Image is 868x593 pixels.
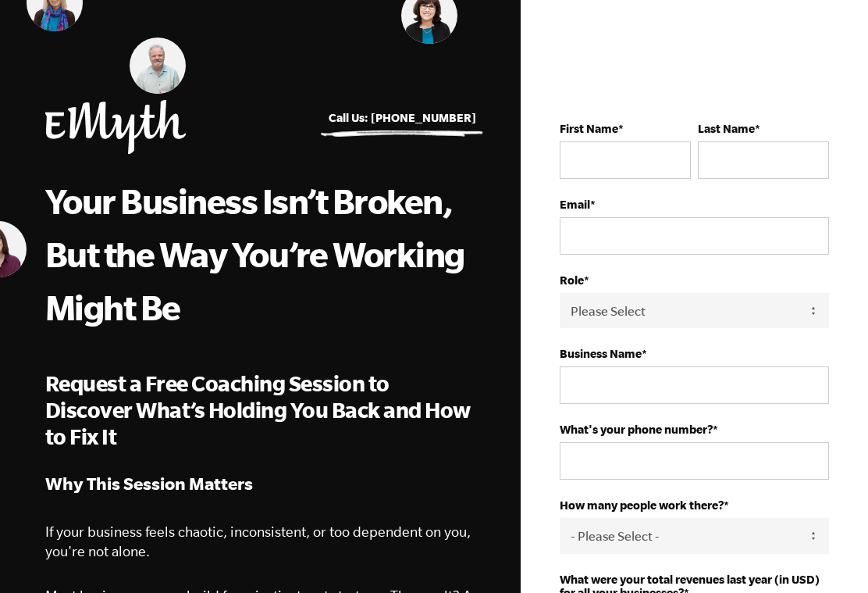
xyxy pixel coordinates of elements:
[130,38,186,94] img: Mark Krull, EMyth Business Coach
[560,498,724,512] strong: How many people work there?
[560,273,584,287] strong: Role
[698,122,755,135] strong: Last Name
[560,423,713,436] strong: What's your phone number?
[560,347,642,360] strong: Business Name
[790,518,868,593] iframe: Chat Widget
[45,473,253,493] strong: Why This Session Matters
[45,100,186,154] img: EMyth
[45,181,464,327] span: Your Business Isn’t Broken, But the Way You’re Working Might Be
[45,523,471,559] span: If your business feels chaotic, inconsistent, or too dependent on you, you're not alone.
[560,198,590,211] strong: Email
[329,111,476,124] a: Call Us: [PHONE_NUMBER]
[560,122,618,135] strong: First Name
[45,371,471,448] span: Request a Free Coaching Session to Discover What’s Holding You Back and How to Fix It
